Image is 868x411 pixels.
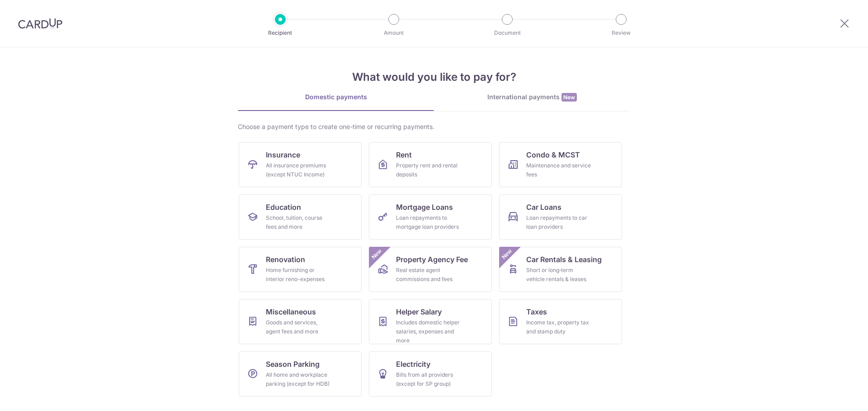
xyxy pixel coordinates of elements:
[499,194,622,240] a: Car LoansLoan repayments to car loan providers
[266,318,331,336] div: Goods and services, agent fees and more
[369,299,492,344] a: Helper SalaryIncludes domestic helper salaries, expenses and more
[247,28,314,37] p: Recipient
[396,370,461,388] div: Bills from all providers (except for SP group)
[588,28,655,37] p: Review
[369,247,492,292] a: Property Agency FeeReal estate agent commissions and feesNew
[526,213,591,231] div: Loan repayments to car loan providers
[369,247,384,262] span: New
[266,213,331,231] div: School, tuition, course fees and more
[499,247,622,292] a: Car Rentals & LeasingShort or long‑term vehicle rentals & leasesNew
[396,213,461,231] div: Loan repayments to mortgage loan providers
[526,254,602,265] span: Car Rentals & Leasing
[396,306,442,317] span: Helper Salary
[266,306,316,317] span: Miscellaneous
[396,149,412,160] span: Rent
[474,28,541,37] p: Document
[238,122,630,131] div: Choose a payment type to create one-time or recurring payments.
[239,142,362,187] a: InsuranceAll insurance premiums (except NTUC Income)
[369,142,492,187] a: RentProperty rent and rental deposits
[369,351,492,397] a: ElectricityBills from all providers (except for SP group)
[238,92,434,102] div: Domestic payments
[266,254,305,265] span: Renovation
[499,299,622,344] a: TaxesIncome tax, property tax and stamp duty
[266,161,331,179] div: All insurance premiums (except NTUC Income)
[396,161,461,179] div: Property rent and rental deposits
[396,254,468,265] span: Property Agency Fee
[266,202,301,212] span: Education
[500,247,514,262] span: New
[561,93,577,102] span: New
[266,266,331,284] div: Home furnishing or interior reno-expenses
[396,266,461,284] div: Real estate agent commissions and fees
[266,359,320,369] span: Season Parking
[526,149,580,160] span: Condo & MCST
[434,92,630,102] div: International payments
[18,18,62,29] img: CardUp
[266,149,300,160] span: Insurance
[526,306,547,317] span: Taxes
[499,142,622,187] a: Condo & MCSTMaintenance and service fees
[810,384,859,406] iframe: Opens a widget where you can find more information
[526,266,591,284] div: Short or long‑term vehicle rentals & leases
[238,69,630,85] h4: What would you like to pay for?
[396,359,430,369] span: Electricity
[526,161,591,179] div: Maintenance and service fees
[360,28,427,37] p: Amount
[396,318,461,345] div: Includes domestic helper salaries, expenses and more
[239,247,362,292] a: RenovationHome furnishing or interior reno-expenses
[369,194,492,240] a: Mortgage LoansLoan repayments to mortgage loan providers
[396,202,453,212] span: Mortgage Loans
[239,351,362,397] a: Season ParkingAll home and workplace parking (except for HDB)
[266,370,331,388] div: All home and workplace parking (except for HDB)
[239,299,362,344] a: MiscellaneousGoods and services, agent fees and more
[526,202,561,212] span: Car Loans
[526,318,591,336] div: Income tax, property tax and stamp duty
[239,194,362,240] a: EducationSchool, tuition, course fees and more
